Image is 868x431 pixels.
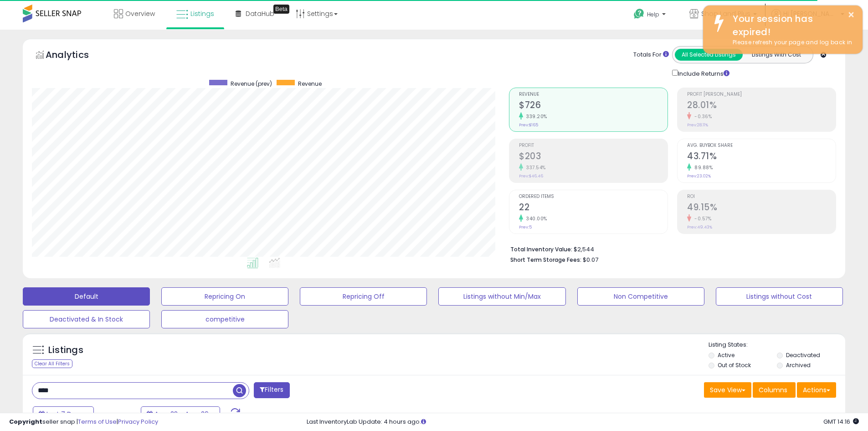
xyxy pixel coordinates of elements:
p: Listing States: [709,341,845,349]
button: Non Competitive [577,287,704,306]
button: Save View [704,382,751,398]
small: -0.36% [691,113,712,120]
span: Shop Land Plus [701,9,750,18]
b: Short Term Storage Fees: [510,256,581,264]
small: -0.57% [691,215,711,222]
span: $0.07 [583,255,598,264]
h2: 22 [519,202,668,214]
button: competitive [161,310,288,328]
button: Aug-23 - Aug-29 [141,406,220,422]
span: Columns [759,385,787,395]
span: Profit [PERSON_NAME] [687,92,836,97]
b: Total Inventory Value: [510,245,572,253]
span: ROI [687,194,836,199]
div: seller snap | | [9,418,158,426]
div: Please refresh your page and log back in [726,38,856,47]
span: Listings [190,9,214,18]
span: DataHub [246,9,274,18]
span: Help [647,10,659,18]
span: 2025-09-8 14:16 GMT [823,417,859,426]
a: Privacy Policy [118,417,158,426]
span: Last 7 Days [46,410,82,419]
label: Active [718,351,734,359]
button: Listings With Cost [742,49,810,61]
h5: Analytics [46,48,107,63]
button: Last 7 Days [33,406,94,422]
small: 339.20% [523,113,547,120]
h2: $203 [519,151,668,163]
h2: 49.15% [687,202,836,214]
button: Actions [797,382,836,398]
span: Avg. Buybox Share [687,143,836,148]
h2: $726 [519,100,668,112]
h2: 43.71% [687,151,836,163]
button: All Selected Listings [675,49,743,61]
div: Totals For [633,51,669,59]
span: Revenue (prev) [231,80,272,88]
div: Tooltip anchor [273,5,289,14]
button: Columns [753,382,796,398]
div: Include Returns [665,68,740,78]
small: Prev: $46.46 [519,173,543,179]
li: $2,544 [510,243,829,254]
small: 340.00% [523,215,547,222]
button: Deactivated & In Stock [23,310,150,328]
small: Prev: 28.11% [687,122,708,128]
button: Listings without Min/Max [438,287,565,306]
i: Get Help [633,8,645,20]
label: Deactivated [786,351,820,359]
div: Your session has expired! [726,12,856,38]
strong: Copyright [9,417,42,426]
button: Listings without Cost [716,287,843,306]
button: Filters [254,382,289,398]
small: Prev: 23.02% [687,173,711,179]
small: Prev: 5 [519,224,532,230]
span: Ordered Items [519,194,668,199]
h2: 28.01% [687,100,836,112]
a: Help [627,1,675,30]
span: Overview [125,9,155,18]
small: Prev: 49.43% [687,224,712,230]
small: Prev: $165 [519,122,538,128]
button: × [847,9,855,21]
span: Compared to: [95,410,137,419]
span: Revenue [519,92,668,97]
span: Profit [519,143,668,148]
small: 337.54% [523,164,546,171]
div: Last InventoryLab Update: 4 hours ago. [307,418,859,426]
a: Terms of Use [78,417,117,426]
label: Archived [786,361,811,369]
h5: Listings [48,344,83,357]
span: Aug-23 - Aug-29 [154,410,209,419]
label: Out of Stock [718,361,751,369]
span: Revenue [298,80,322,88]
small: 89.88% [691,164,713,171]
button: Repricing On [161,287,288,306]
div: Clear All Filters [32,359,72,368]
button: Repricing Off [300,287,427,306]
button: Default [23,287,150,306]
